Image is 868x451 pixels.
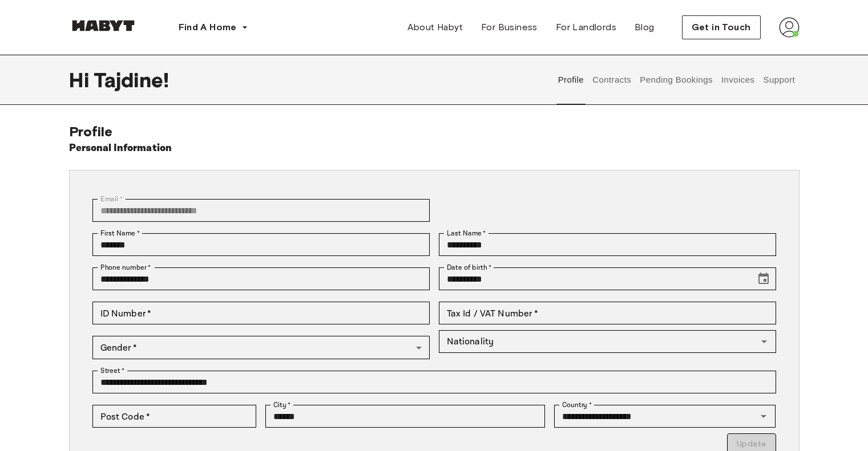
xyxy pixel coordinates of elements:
span: For Business [481,21,538,34]
button: Invoices [720,55,756,105]
div: You can't change your email address at the moment. Please reach out to customer support in case y... [92,199,430,222]
div: user profile tabs [554,55,799,105]
label: Email [100,194,123,204]
a: About Habyt [398,16,472,39]
span: Find A Home [179,21,237,34]
button: Support [762,55,797,105]
label: Phone number [100,262,151,273]
a: Blog [625,16,664,39]
label: Date of birth [447,262,491,273]
span: Hi [69,68,94,92]
label: City [273,400,291,410]
a: For Business [472,16,547,39]
button: Open [756,408,772,424]
button: Profile [556,55,586,105]
span: Blog [635,21,655,34]
button: Pending Bookings [639,55,714,105]
span: For Landlords [556,21,616,34]
span: Profile [69,123,113,140]
a: For Landlords [547,16,625,39]
button: Contracts [591,55,633,105]
button: Choose date, selected date is Nov 9, 2002 [752,267,775,290]
label: Street [100,365,124,376]
button: Open [756,334,772,350]
button: Find A Home [169,16,257,39]
label: First Name [100,228,140,238]
span: Tajdine ! [94,68,169,92]
span: Get in Touch [692,21,751,34]
h6: Personal Information [69,140,172,156]
img: avatar [779,17,800,38]
button: Get in Touch [682,15,761,39]
img: Habyt [69,20,138,31]
label: Country [562,400,592,410]
label: Last Name [447,228,486,238]
span: About Habyt [407,21,463,34]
